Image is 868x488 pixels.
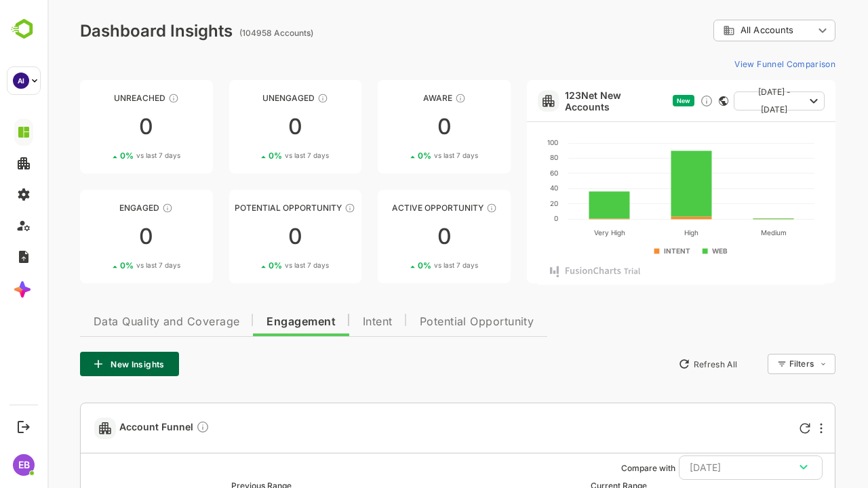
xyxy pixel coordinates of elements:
[270,93,281,104] div: These accounts have not shown enough engagement and need nurturing
[121,93,132,104] div: These accounts have not been engaged with for a defined time period
[33,21,185,41] div: Dashboard Insights
[752,423,763,434] div: Refresh
[742,359,766,369] div: Filters
[502,184,511,192] text: 40
[237,150,281,161] span: vs last 7 days
[502,199,511,207] text: 20
[507,214,511,222] text: 0
[182,80,315,174] a: UnengagedThese accounts have not shown enough engagement and need nurturing00%vs last 7 days
[192,28,270,38] ag: (104958 Accounts)
[330,203,463,213] div: Active Opportunity
[502,153,511,161] text: 80
[7,16,41,42] img: BambooboxLogoMark.f1c84d78b4c51b1a7b5f700c9845e183.svg
[297,203,308,213] div: These accounts are MQAs and can be passed on to Inside Sales
[182,116,315,138] div: 0
[372,317,487,327] span: Potential Opportunity
[14,418,33,436] button: Logout
[652,94,666,108] div: Discover new ICP-fit accounts showing engagement — via intent surges, anonymous website visits, L...
[387,260,431,270] span: vs last 7 days
[315,317,345,327] span: Intent
[330,226,463,247] div: 0
[502,169,511,177] text: 60
[330,116,463,138] div: 0
[666,18,788,44] div: All Accounts
[13,73,29,89] div: AI
[72,420,162,436] span: Account Funnel
[439,203,450,213] div: These accounts have open opportunities which might be at any of the Sales Stages
[221,260,281,270] div: 0 %
[33,80,165,174] a: UnreachedThese accounts have not been engaged with for a defined time period00%vs last 7 days
[219,317,288,327] span: Engagement
[33,352,132,376] button: New Insights
[89,260,133,270] span: vs last 7 days
[33,93,165,103] div: Unreached
[149,420,162,436] div: Compare Funnel to any previous dates, and click on any plot in the current funnel to view the det...
[370,150,431,161] div: 0 %
[713,228,738,237] text: Medium
[631,455,775,480] button: [DATE]
[182,226,315,247] div: 0
[546,228,577,237] text: Very High
[182,190,315,283] a: Potential OpportunityThese accounts are MQAs and can be passed on to Inside Sales00%vs last 7 days
[387,150,431,161] span: vs last 7 days
[46,317,192,327] span: Data Quality and Coverage
[33,226,165,247] div: 0
[73,150,133,161] div: 0 %
[772,423,775,434] div: More
[642,459,764,476] div: [DATE]
[330,93,463,103] div: Aware
[370,260,431,270] div: 0 %
[637,228,651,237] text: High
[73,260,133,270] div: 0 %
[671,96,681,106] div: This card does not support filter and segments
[182,93,315,103] div: Unengaged
[625,353,696,375] button: Refresh All
[330,80,463,174] a: AwareThese accounts have just entered the buying cycle and need further nurturing00%vs last 7 days
[237,260,281,270] span: vs last 7 days
[89,150,133,161] span: vs last 7 days
[675,24,766,37] div: All Accounts
[115,203,125,213] div: These accounts are warm, further nurturing would qualify them to MQAs
[33,116,165,138] div: 0
[741,352,788,376] div: Filters
[221,150,281,161] div: 0 %
[33,203,165,213] div: Engaged
[682,53,788,75] button: View Funnel Comparison
[574,463,628,473] ag: Compare with
[686,91,777,110] button: [DATE] - [DATE]
[500,138,511,146] text: 100
[13,454,35,476] div: EB
[517,89,620,113] a: 123Net New Accounts
[629,97,643,104] span: New
[330,190,463,283] a: Active OpportunityThese accounts have open opportunities which might be at any of the Sales Stage...
[697,83,757,119] span: [DATE] - [DATE]
[182,203,315,213] div: Potential Opportunity
[408,93,418,104] div: These accounts have just entered the buying cycle and need further nurturing
[33,190,165,283] a: EngagedThese accounts are warm, further nurturing would qualify them to MQAs00%vs last 7 days
[693,25,746,35] span: All Accounts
